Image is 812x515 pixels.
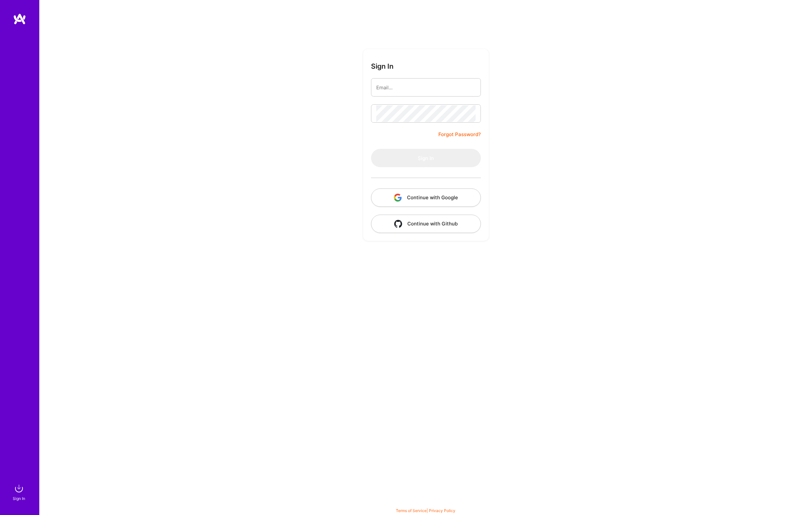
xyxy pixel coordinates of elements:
[13,495,25,502] div: Sign In
[12,482,25,495] img: sign in
[371,62,394,70] h3: Sign In
[396,508,455,513] span: |
[396,508,427,513] a: Terms of Service
[371,149,481,167] button: Sign In
[39,495,812,512] div: © 2025 ATeams Inc., All rights reserved.
[394,194,402,202] img: icon
[438,131,481,138] a: Forgot Password?
[376,79,476,96] input: Email...
[13,13,26,25] img: logo
[371,215,481,233] button: Continue with Github
[394,220,402,228] img: icon
[429,508,455,513] a: Privacy Policy
[371,188,481,207] button: Continue with Google
[14,482,25,502] a: sign inSign In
